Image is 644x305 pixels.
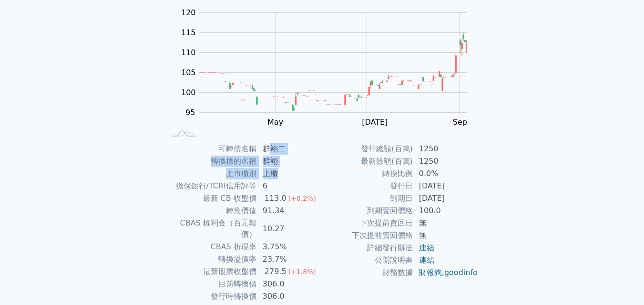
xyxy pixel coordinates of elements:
div: 113.0 [263,193,288,204]
td: 群翊二 [257,143,322,155]
td: 到期賣回價格 [322,205,413,217]
tspan: 115 [181,28,196,37]
a: 連結 [419,243,434,252]
tspan: [DATE] [362,118,388,127]
td: 下次提前賣回價格 [322,229,413,242]
tspan: Sep [453,118,467,127]
div: 279.5 [263,266,288,277]
td: 可轉債名稱 [166,143,257,155]
td: 1250 [413,143,479,155]
td: 306.0 [257,290,322,303]
td: 到期日 [322,192,413,205]
td: 轉換比例 [322,167,413,180]
td: CBAS 折現率 [166,241,257,253]
td: [DATE] [413,192,479,205]
g: Chart [176,8,481,127]
tspan: 105 [181,68,196,77]
td: 無 [413,217,479,229]
td: 0.0% [413,167,479,180]
span: (+1.8%) [288,268,316,275]
td: 306.0 [257,278,322,290]
td: 10.27 [257,217,322,241]
td: 6 [257,180,322,192]
td: 上櫃 [257,167,322,180]
tspan: 100 [181,88,196,97]
td: 100.0 [413,205,479,217]
tspan: 95 [185,108,195,117]
td: 發行總額(百萬) [322,143,413,155]
td: 轉換價值 [166,205,257,217]
a: goodinfo [444,268,478,277]
td: 最新 CB 收盤價 [166,192,257,205]
a: 財報狗 [419,268,442,277]
td: CBAS 權利金（百元報價） [166,217,257,241]
tspan: 120 [181,8,196,17]
td: 上市櫃別 [166,167,257,180]
td: 群翊 [257,155,322,167]
td: 目前轉換價 [166,278,257,290]
td: 發行日 [322,180,413,192]
tspan: May [267,118,283,127]
td: 轉換溢價率 [166,253,257,266]
td: 下次提前賣回日 [322,217,413,229]
td: 最新股票收盤價 [166,266,257,278]
td: 最新餘額(百萬) [322,155,413,167]
td: 公開說明書 [322,254,413,266]
td: 無 [413,229,479,242]
a: 連結 [419,256,434,265]
td: 擔保銀行/TCRI信用評等 [166,180,257,192]
td: , [413,266,479,279]
td: 3.75% [257,241,322,253]
tspan: 110 [181,48,196,57]
span: (+0.2%) [288,195,316,202]
td: 財務數據 [322,266,413,279]
td: 轉換標的名稱 [166,155,257,167]
td: [DATE] [413,180,479,192]
td: 詳細發行辦法 [322,242,413,254]
td: 23.7% [257,253,322,266]
td: 91.34 [257,205,322,217]
td: 發行時轉換價 [166,290,257,303]
td: 1250 [413,155,479,167]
